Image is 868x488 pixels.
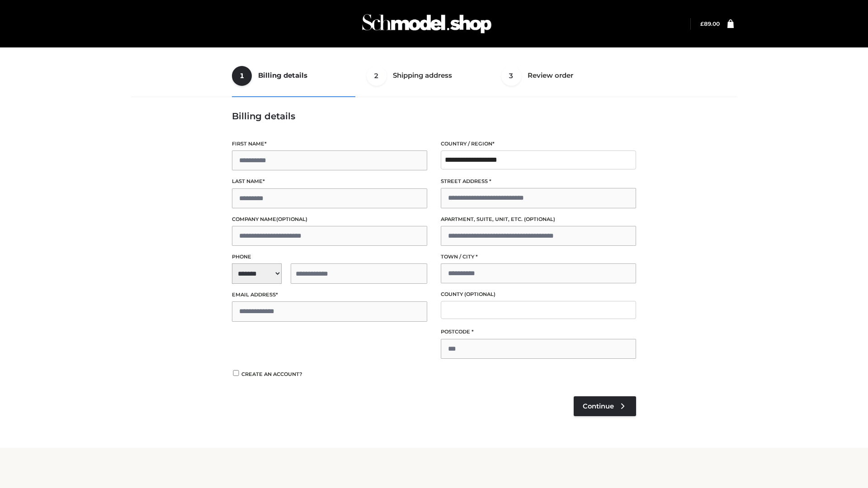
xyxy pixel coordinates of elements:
[524,216,555,222] span: (optional)
[441,140,636,148] label: Country / Region
[583,402,614,410] span: Continue
[441,290,636,299] label: County
[441,215,636,224] label: Apartment, suite, unit, etc.
[232,253,427,261] label: Phone
[232,111,636,122] h3: Billing details
[441,177,636,186] label: Street address
[232,140,427,148] label: First name
[700,20,720,27] a: £89.00
[359,6,495,42] img: Schmodel Admin 964
[232,370,240,376] input: Create an account?
[232,215,427,224] label: Company name
[700,20,704,27] span: £
[574,396,636,416] a: Continue
[700,20,720,27] bdi: 89.00
[441,253,636,261] label: Town / City
[464,291,495,297] span: (optional)
[232,291,427,299] label: Email address
[276,216,307,222] span: (optional)
[241,371,302,377] span: Create an account?
[441,328,636,336] label: Postcode
[232,177,427,186] label: Last name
